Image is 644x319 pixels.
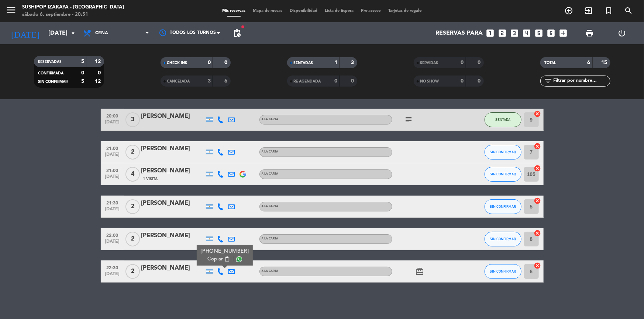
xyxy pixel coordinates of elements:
[534,229,541,237] i: cancel
[546,28,556,38] i: looks_6
[200,248,249,255] div: [PHONE_NUMBER]
[262,237,279,240] span: A LA CARTA
[618,29,627,38] i: power_settings_new
[141,231,204,241] div: [PERSON_NAME]
[351,78,355,84] strong: 0
[81,70,84,76] strong: 0
[490,269,516,273] span: SIN CONFIRMAR
[240,171,246,178] img: google-logo.png
[461,60,464,65] strong: 0
[334,60,337,65] strong: 1
[534,143,541,150] i: cancel
[232,255,234,263] span: |
[584,6,593,15] i: exit_to_app
[420,61,438,65] span: SERVIDAS
[125,232,140,246] span: 2
[286,9,321,13] span: Disponibilidad
[95,31,108,36] span: Cena
[95,79,102,84] strong: 12
[141,199,204,208] div: [PERSON_NAME]
[351,60,355,65] strong: 3
[510,28,519,38] i: looks_3
[478,60,482,65] strong: 0
[125,145,140,159] span: 2
[103,198,122,207] span: 21:30
[490,172,516,176] span: SIN CONFIRMAR
[141,144,204,154] div: [PERSON_NAME]
[6,4,17,18] button: menu
[103,207,122,215] span: [DATE]
[38,80,68,84] span: SIN CONFIRMAR
[208,60,211,65] strong: 0
[534,262,541,269] i: cancel
[224,60,229,65] strong: 0
[98,70,102,76] strong: 0
[103,239,122,248] span: [DATE]
[588,60,590,65] strong: 6
[294,61,313,65] span: SENTADAS
[141,112,204,121] div: [PERSON_NAME]
[545,61,556,65] span: TOTAL
[606,22,638,44] div: LOG OUT
[435,30,483,37] span: Reservas para
[553,77,610,85] input: Filtrar por nombre...
[262,172,279,175] span: A LA CARTA
[103,144,122,152] span: 21:00
[262,118,279,121] span: A LA CARTA
[485,199,521,214] button: SIN CONFIRMAR
[218,9,249,13] span: Mis reservas
[490,150,516,154] span: SIN CONFIRMAR
[224,256,230,262] span: content_paste
[6,25,45,41] i: [DATE]
[81,59,84,64] strong: 5
[558,28,568,38] i: add_box
[143,176,158,182] span: 1 Visita
[103,152,122,161] span: [DATE]
[585,29,594,38] span: print
[262,270,279,273] span: A LA CARTA
[604,6,613,15] i: turned_in_not
[103,263,122,271] span: 22:30
[207,255,223,263] span: Copiar
[141,166,204,176] div: [PERSON_NAME]
[167,80,190,83] span: CANCELADA
[125,167,140,182] span: 4
[534,28,544,38] i: looks_5
[262,150,279,153] span: A LA CARTA
[534,197,541,204] i: cancel
[167,61,187,65] span: CHECK INS
[485,264,521,279] button: SIN CONFIRMAR
[233,29,241,38] span: pending_actions
[262,205,279,208] span: A LA CARTA
[103,166,122,174] span: 21:00
[534,165,541,172] i: cancel
[485,167,521,182] button: SIN CONFIRMAR
[207,255,230,263] button: Copiarcontent_paste
[125,264,140,279] span: 2
[564,6,573,15] i: add_circle_outline
[461,78,464,84] strong: 0
[294,80,321,83] span: RE AGENDADA
[95,59,102,64] strong: 12
[38,71,64,75] span: CONFIRMADA
[485,232,521,246] button: SIN CONFIRMAR
[485,145,521,159] button: SIN CONFIRMAR
[485,28,495,38] i: looks_one
[103,231,122,239] span: 22:00
[495,118,510,122] span: SENTADA
[490,204,516,208] span: SIN CONFIRMAR
[334,78,337,84] strong: 0
[490,237,516,241] span: SIN CONFIRMAR
[601,60,609,65] strong: 15
[125,112,140,127] span: 3
[404,115,413,124] i: subject
[420,80,439,83] span: NO SHOW
[478,78,482,84] strong: 0
[6,4,17,15] i: menu
[416,267,424,276] i: card_giftcard
[485,112,521,127] button: SENTADA
[624,6,633,15] i: search
[103,120,122,128] span: [DATE]
[497,28,507,38] i: looks_two
[141,263,204,273] div: [PERSON_NAME]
